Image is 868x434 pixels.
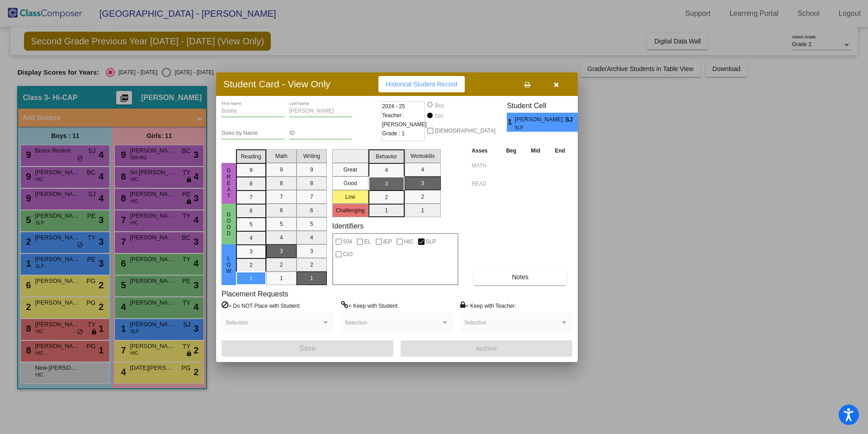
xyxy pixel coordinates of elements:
span: IEP [383,236,392,247]
span: Low [225,255,233,274]
span: 504 [343,236,352,247]
span: 1 [507,117,514,128]
span: Archive [476,345,497,352]
span: Teacher: [PERSON_NAME] [382,111,427,129]
span: Notes [512,273,528,281]
label: = Do NOT Place with Student: [222,301,301,310]
div: Boy [434,101,444,110]
span: EL [364,236,371,247]
label: = Keep with Student: [341,301,399,310]
input: assessment [472,177,496,191]
span: CIO [343,249,353,260]
span: [DEMOGRAPHIC_DATA] [435,125,495,136]
span: HIC [404,236,414,247]
span: [PERSON_NAME] [515,115,565,124]
span: Save [299,344,316,352]
th: End [547,146,572,156]
button: Historical Student Record [378,76,465,92]
span: Great [225,167,233,199]
span: Good [225,211,233,237]
button: Archive [401,340,572,357]
div: Girl [434,112,443,120]
span: 2024 - 25 [382,102,405,111]
span: Grade : 1 [382,129,405,138]
input: assessment [472,159,496,172]
h3: Student Cell [507,101,585,110]
span: SJ [565,115,578,124]
input: goes by name [222,130,285,137]
th: Beg [499,146,524,156]
button: Notes [474,269,566,285]
span: 3 [578,117,585,128]
h3: Student Card - View Only [223,78,330,90]
span: SLP [426,236,436,247]
th: Mid [524,146,547,156]
label: = Keep with Teacher: [460,301,516,310]
label: Identifiers [332,222,363,230]
span: SLP [515,124,559,131]
th: Asses [469,146,499,156]
label: Placement Requests [222,290,288,298]
button: Save [222,340,393,357]
span: Historical Student Record [386,81,458,88]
